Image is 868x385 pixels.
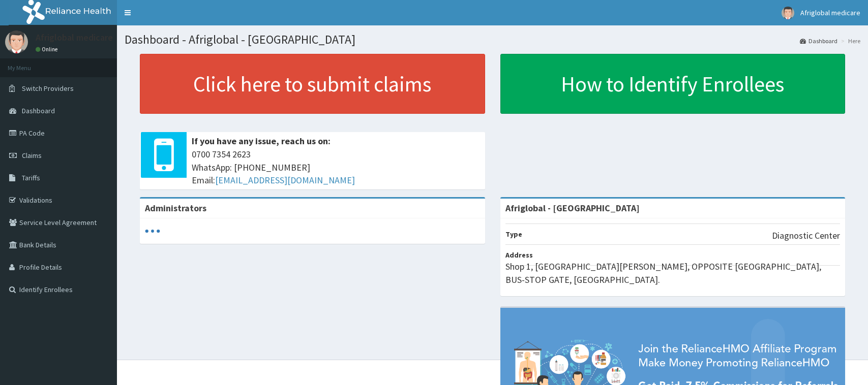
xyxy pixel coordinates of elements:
span: Afriglobal medicare [800,8,860,17]
span: Claims [22,151,42,160]
span: Dashboard [22,106,55,115]
svg: audio-loading [145,223,160,239]
p: Diagnostic Center [772,229,840,242]
a: Online [36,46,60,53]
strong: Afriglobal - [GEOGRAPHIC_DATA] [505,202,640,214]
p: Afriglobal medicare [36,33,113,42]
b: Type [505,230,522,239]
a: How to Identify Enrollees [500,54,846,114]
li: Here [839,37,860,45]
span: 0700 7354 2623 WhatsApp: [PHONE_NUMBER] Email: [192,148,480,187]
b: Address [505,250,533,260]
h1: Dashboard - Afriglobal - [GEOGRAPHIC_DATA] [125,33,860,46]
img: User Image [782,7,794,19]
b: If you have any issue, reach us on: [192,135,331,147]
span: Switch Providers [22,84,74,93]
a: [EMAIL_ADDRESS][DOMAIN_NAME] [215,174,355,186]
img: User Image [5,30,28,53]
b: Administrators [145,202,206,214]
a: Click here to submit claims [140,54,485,114]
p: Shop 1, [GEOGRAPHIC_DATA][PERSON_NAME], OPPOSITE [GEOGRAPHIC_DATA], BUS-STOP GATE, [GEOGRAPHIC_DA... [505,260,841,286]
span: Tariffs [22,173,40,182]
a: Dashboard [800,37,837,45]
